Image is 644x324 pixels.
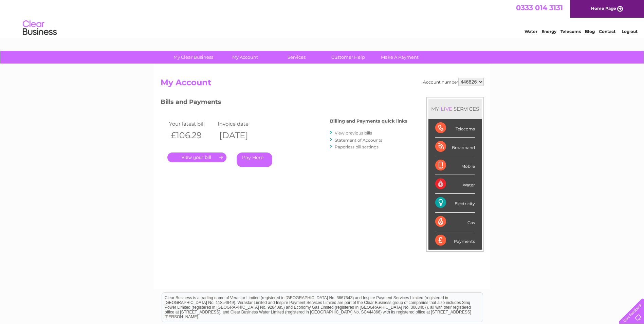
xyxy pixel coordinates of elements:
[161,97,407,109] h3: Bills and Payments
[161,78,484,91] h2: My Account
[320,51,376,64] a: Customer Help
[335,144,379,149] a: Paperless bill settings
[269,51,325,64] a: Services
[162,4,483,33] div: Clear Business is a trading name of Verastar Limited (registered in [GEOGRAPHIC_DATA] No. 3667643...
[428,99,482,119] div: MY SERVICES
[599,29,615,34] a: Contact
[372,51,428,64] a: Make A Payment
[541,29,556,34] a: Energy
[335,130,372,136] a: View previous bills
[216,128,265,142] th: [DATE]
[585,29,595,34] a: Blog
[335,138,382,143] a: Statement of Accounts
[330,119,407,124] h4: Billing and Payments quick links
[22,18,57,38] img: logo.png
[439,106,454,112] div: LIVE
[167,119,216,128] td: Your latest bill
[217,51,273,64] a: My Account
[435,231,475,250] div: Payments
[435,138,475,156] div: Broadband
[435,175,475,194] div: Water
[423,78,484,86] div: Account number
[560,29,581,34] a: Telecoms
[167,128,216,142] th: £106.29
[525,29,537,34] a: Water
[516,3,563,12] a: 0333 014 3131
[216,119,265,128] td: Invoice date
[435,119,475,138] div: Telecoms
[167,152,226,162] a: .
[435,213,475,231] div: Gas
[237,152,272,167] a: Pay Here
[435,156,475,175] div: Mobile
[622,29,638,34] a: Log out
[165,51,221,64] a: My Clear Business
[435,194,475,212] div: Electricity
